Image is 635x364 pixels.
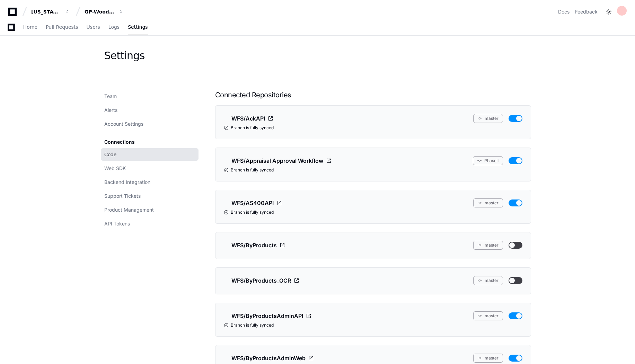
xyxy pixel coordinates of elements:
[231,114,265,123] span: WFS/AckAPI
[82,6,126,18] button: GP-WoodOps
[473,114,503,123] button: master
[104,107,117,114] span: Alerts
[28,6,73,18] button: [US_STATE] Pacific
[101,104,199,116] a: Alerts
[473,276,503,285] button: master
[473,311,503,320] button: master
[101,118,199,130] a: Account Settings
[85,8,114,15] div: GP-WoodOps
[473,354,503,363] button: master
[231,199,274,207] span: WFS/AS400API
[46,19,78,35] a: Pull Requests
[231,157,323,165] span: WFS/Appraisal Approval Workflow
[101,176,199,188] a: Backend Integration
[101,162,199,175] a: Web SDK
[128,19,148,35] a: Settings
[101,90,199,103] a: Team
[231,276,291,285] span: WFS/ByProducts_OCR
[224,311,311,320] a: WFS/ByProductsAdminAPI
[473,241,503,250] button: master
[104,220,130,227] span: API Tokens
[224,276,299,285] a: WFS/ByProducts_OCR
[23,25,37,29] span: Home
[224,156,332,165] a: WFS/Appraisal Approval Workflow
[224,167,522,173] div: Branch is fully synced
[104,179,150,186] span: Backend Integration
[101,217,199,230] a: API Tokens
[215,90,531,100] h1: Connected Repositories
[104,151,116,158] span: Code
[104,165,126,172] span: Web SDK
[104,93,117,100] span: Team
[473,198,503,207] button: master
[87,19,100,35] a: Users
[231,241,277,249] span: WFS/ByProducts
[104,121,143,127] span: Account Settings
[101,190,199,202] a: Support Tickets
[128,25,148,29] span: Settings
[87,25,100,29] span: Users
[101,204,199,216] a: Product Management
[108,19,120,35] a: Logs
[231,354,306,362] span: WFS/ByProductsAdminWeb
[224,114,273,123] a: WFS/AckAPI
[224,241,285,250] a: WFS/ByProducts
[108,25,120,29] span: Logs
[575,8,598,15] button: Feedback
[224,198,282,207] a: WFS/AS400API
[558,8,570,15] a: Docs
[46,25,78,29] span: Pull Requests
[473,156,503,165] button: PhaseII
[104,193,141,199] span: Support Tickets
[23,19,37,35] a: Home
[224,210,522,215] div: Branch is fully synced
[104,50,145,62] div: Settings
[104,206,154,213] span: Product Management
[224,354,314,363] a: WFS/ByProductsAdminWeb
[231,312,303,320] span: WFS/ByProductsAdminAPI
[224,125,522,131] div: Branch is fully synced
[31,8,61,15] div: [US_STATE] Pacific
[224,322,522,328] div: Branch is fully synced
[101,148,199,161] a: Code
